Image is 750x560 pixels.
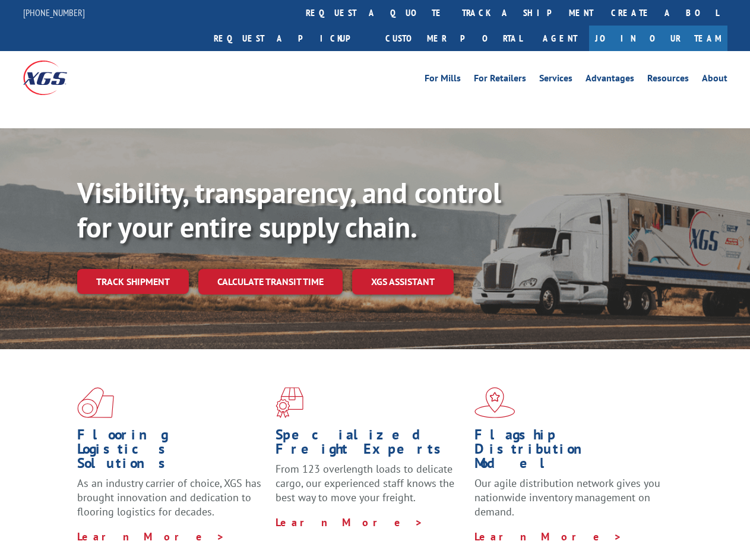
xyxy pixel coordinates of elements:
a: Customer Portal [376,26,531,51]
img: xgs-icon-total-supply-chain-intelligence-red [77,387,114,418]
a: Learn More > [276,515,423,529]
a: [PHONE_NUMBER] [23,7,85,18]
h1: Flooring Logistics Solutions [77,428,267,476]
h1: Specialized Freight Experts [276,428,465,462]
b: Visibility, transparency, and control for your entire supply chain. [77,174,501,245]
a: Track shipment [77,269,189,294]
a: About [702,74,727,87]
a: Resources [647,74,689,87]
img: xgs-icon-flagship-distribution-model-red [474,387,515,418]
a: Advantages [586,74,634,87]
a: Services [539,74,572,87]
a: Calculate transit time [198,269,343,295]
a: Learn More > [77,530,225,543]
a: Join Our Team [589,26,727,51]
img: xgs-icon-focused-on-flooring-red [276,387,303,418]
a: Learn More > [474,530,622,543]
a: For Retailers [474,74,526,87]
a: Agent [531,26,589,51]
span: Our agile distribution network gives you nationwide inventory management on demand. [474,476,660,518]
a: Request a pickup [205,26,376,51]
h1: Flagship Distribution Model [474,428,664,476]
p: From 123 overlength loads to delicate cargo, our experienced staff knows the best way to move you... [276,462,465,515]
a: For Mills [425,74,461,87]
span: As an industry carrier of choice, XGS has brought innovation and dedication to flooring logistics... [77,476,261,518]
a: XGS ASSISTANT [352,269,454,295]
